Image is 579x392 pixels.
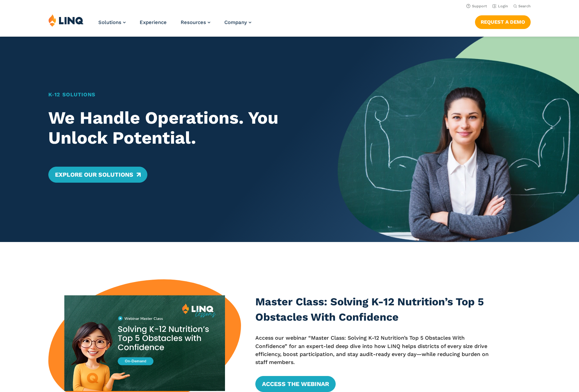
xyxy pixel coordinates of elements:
[181,19,210,25] a: Resources
[492,4,508,8] a: Login
[140,19,167,25] a: Experience
[48,14,84,27] img: LINQ | K‑12 Software
[513,4,531,9] button: Open Search Bar
[48,167,147,183] a: Explore Our Solutions
[224,19,251,25] a: Company
[518,4,531,8] span: Search
[181,19,206,25] span: Resources
[475,14,531,29] nav: Button Navigation
[255,334,489,366] p: Access our webinar “Master Class: Solving K-12 Nutrition’s Top 5 Obstacles With Confidence” for a...
[98,14,251,36] nav: Primary Navigation
[98,19,126,25] a: Solutions
[338,37,579,242] img: Home Banner
[466,4,487,8] a: Support
[48,108,314,148] h2: We Handle Operations. You Unlock Potential.
[255,294,489,325] h3: Master Class: Solving K-12 Nutrition’s Top 5 Obstacles With Confidence
[224,19,247,25] span: Company
[255,376,336,392] a: Access the Webinar
[48,91,314,99] h1: K‑12 Solutions
[98,19,121,25] span: Solutions
[475,15,531,29] a: Request a Demo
